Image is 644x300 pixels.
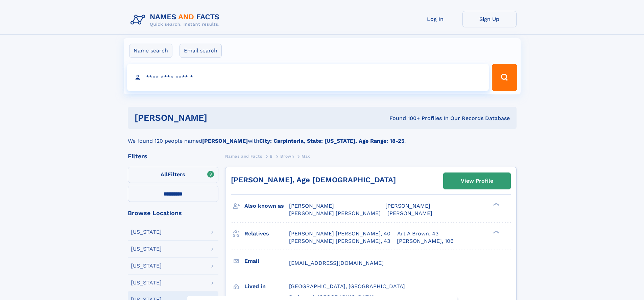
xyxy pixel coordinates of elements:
a: [PERSON_NAME], 106 [397,237,454,245]
a: View Profile [444,173,510,189]
h3: Also known as [244,200,289,212]
label: Name search [129,44,172,58]
a: Log In [408,11,462,27]
span: Max [302,154,310,159]
a: B [270,152,273,160]
a: Art A Brown, 43 [397,230,438,237]
h3: Email [244,255,289,267]
a: Sign Up [462,11,517,27]
div: Browse Locations [128,210,218,216]
label: Email search [180,44,222,58]
div: View Profile [461,173,493,189]
span: All [161,171,168,178]
div: [US_STATE] [131,246,162,252]
span: [GEOGRAPHIC_DATA], [GEOGRAPHIC_DATA] [289,283,405,290]
a: Brown [280,152,294,160]
button: Search Button [492,64,517,91]
img: Logo Names and Facts [128,11,225,29]
span: [PERSON_NAME] [387,210,432,216]
span: [EMAIL_ADDRESS][DOMAIN_NAME] [289,260,384,266]
div: Filters [128,153,218,159]
span: [PERSON_NAME] [385,203,430,209]
h3: Lived in [244,281,289,292]
div: [US_STATE] [131,263,162,269]
div: [US_STATE] [131,229,162,235]
span: [PERSON_NAME] [PERSON_NAME] [289,210,381,216]
a: [PERSON_NAME] [PERSON_NAME], 43 [289,237,390,245]
a: Names and Facts [225,152,262,160]
div: We found 120 people named with . [128,129,517,145]
div: Found 100+ Profiles In Our Records Database [298,115,510,122]
h1: [PERSON_NAME] [135,114,299,122]
b: [PERSON_NAME] [202,138,248,144]
div: ❯ [492,230,500,234]
span: [PERSON_NAME] [289,203,334,209]
input: search input [127,64,489,91]
label: Filters [128,167,218,183]
a: [PERSON_NAME] [PERSON_NAME], 40 [289,230,390,237]
b: City: Carpinteria, State: [US_STATE], Age Range: 18-25 [259,138,404,144]
div: [US_STATE] [131,280,162,285]
span: Brown [280,154,294,159]
div: ❯ [492,202,500,207]
span: B [270,154,273,159]
h3: Relatives [244,228,289,239]
a: [PERSON_NAME], Age [DEMOGRAPHIC_DATA] [231,176,396,184]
